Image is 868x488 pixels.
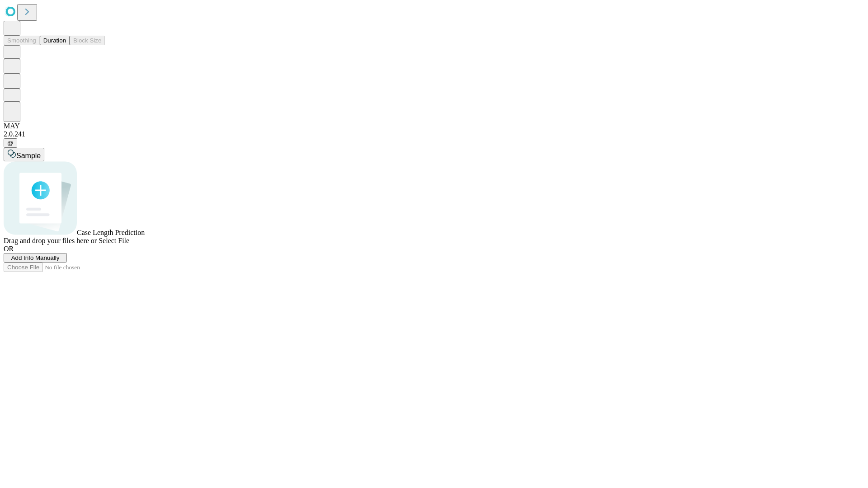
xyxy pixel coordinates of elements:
[99,237,129,244] span: Select File
[4,138,17,148] button: @
[4,36,40,45] button: Smoothing
[4,122,864,130] div: MAY
[11,254,60,261] span: Add Info Manually
[4,245,14,253] span: OR
[4,237,97,244] span: Drag and drop your files here or
[4,148,44,161] button: Sample
[70,36,105,45] button: Block Size
[40,36,70,45] button: Duration
[16,152,41,160] span: Sample
[77,229,145,236] span: Case Length Prediction
[4,253,67,263] button: Add Info Manually
[7,140,14,146] span: @
[4,130,864,138] div: 2.0.241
